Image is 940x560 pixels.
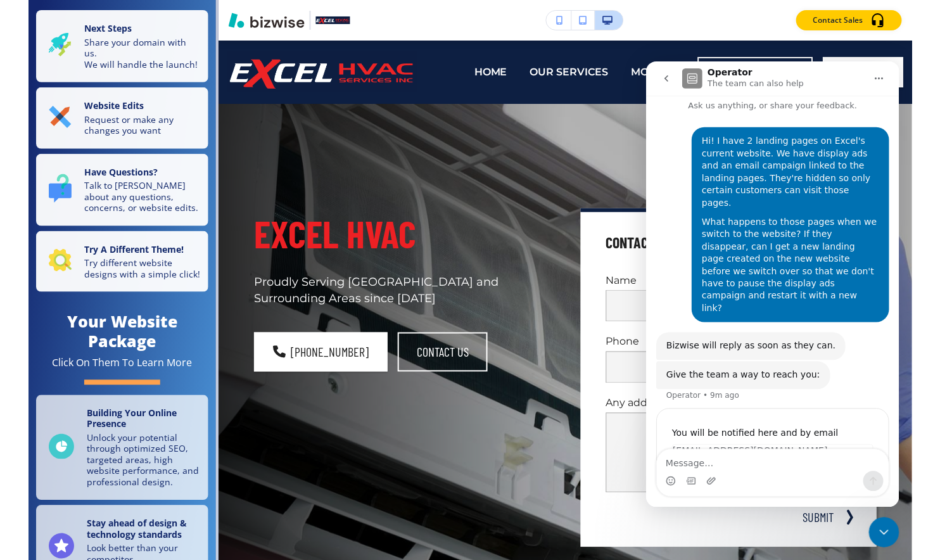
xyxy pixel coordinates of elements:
a: [PHONE_NUMBER] [225,333,359,372]
a: [PHONE_NUMBER] [670,57,785,87]
button: SUBMIT [770,508,811,527]
p: Talk to [PERSON_NAME] about any questions, concerns, or website edits. [56,180,172,213]
strong: Have Questions? [56,166,129,178]
img: Your Logo [288,16,322,24]
strong: Try A Different Theme! [56,243,155,255]
button: Website EditsRequest or make any changes you want [8,87,180,149]
p: Proudly Serving [GEOGRAPHIC_DATA] and Surrounding Areas since [DATE] [225,274,522,307]
p: Share your domain with us. We will handle the launch! [56,37,172,70]
iframe: Intercom live chat [618,61,872,507]
p: MORE [603,65,635,79]
p: Request or make any changes you want [56,114,172,136]
img: Excel HVAC [199,45,389,98]
strong: Website Edits [56,99,115,111]
button: Try A Different Theme!Try different website designs with a simple click! [8,231,180,293]
p: Any additional info... [578,396,823,410]
a: Building Your Online PresenceUnlock your potential through optimized SEO, targeted areas, high we... [8,395,180,501]
button: Next StepsShare your domain with us.We will handle the launch! [8,10,180,82]
p: HOME [446,65,479,79]
h4: Your Website Package [8,312,180,352]
strong: Building Your Online Presence [58,407,148,431]
p: OUR SERVICES [502,65,580,79]
p: Contact Sales [785,15,835,26]
p: Unlock your potential through optimized SEO, targeted areas, high website performance, and profes... [58,433,172,488]
p: Try different website designs with a simple click! [56,257,172,279]
span: Excel HVAC [225,210,388,256]
button: Have Questions?Talk to [PERSON_NAME] about any questions, concerns, or website edits. [8,154,180,226]
button: contact us [369,333,459,372]
button: Contact Sales [768,10,874,30]
p: Name [578,273,695,288]
iframe: Intercom live chat [841,518,872,548]
strong: Next Steps [56,22,103,34]
button: Contact Us [795,57,875,87]
p: Phone [578,334,695,349]
h4: Contact Us [578,232,645,253]
img: Bizwise Logo [200,13,276,28]
strong: Stay ahead of design & technology standards [58,518,158,541]
div: Click On Them To Learn More [24,357,164,370]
